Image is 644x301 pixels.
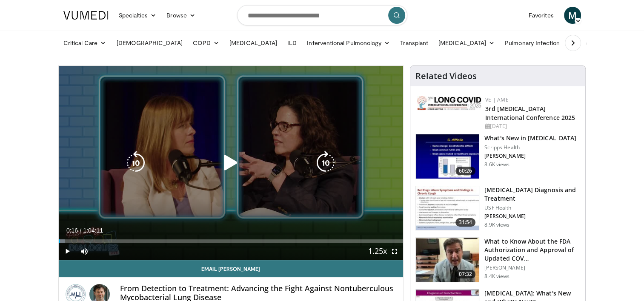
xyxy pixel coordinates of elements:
span: / [80,227,82,234]
input: Search topics, interventions [237,5,407,26]
h3: [MEDICAL_DATA] Diagnosis and Treatment [484,186,580,203]
img: a1e50555-b2fd-4845-bfdc-3eac51376964.150x105_q85_crop-smart_upscale.jpg [416,238,479,282]
button: Play [59,243,76,260]
a: Interventional Pulmonology [302,34,395,51]
p: 8.9K views [484,221,509,228]
a: Favorites [524,7,559,24]
h4: Related Videos [415,71,477,81]
a: Specialties [114,7,162,24]
button: Mute [76,243,93,260]
img: a2792a71-925c-4fc2-b8ef-8d1b21aec2f7.png.150x105_q85_autocrop_double_scale_upscale_version-0.2.jpg [417,96,481,110]
a: M [564,7,581,24]
span: 07:32 [455,270,476,278]
a: Transplant [395,34,433,51]
p: [PERSON_NAME] [484,153,576,159]
h3: What's New in [MEDICAL_DATA] [484,134,576,142]
a: 60:26 What's New in [MEDICAL_DATA] Scripps Health [PERSON_NAME] 8.6K views [415,134,580,179]
a: 31:54 [MEDICAL_DATA] Diagnosis and Treatment USF Health [PERSON_NAME] 8.9K views [415,186,580,231]
p: 8.6K views [484,161,509,168]
p: 8.4K views [484,273,509,280]
a: Browse [161,7,200,24]
a: Pulmonary Infection [500,34,573,51]
span: 1:04:11 [83,227,103,234]
a: VE | AME [485,96,508,103]
p: USF Health [484,204,580,211]
video-js: Video Player [59,66,404,260]
span: 0:16 [66,227,78,234]
a: COPD [188,34,224,51]
a: [MEDICAL_DATA] [433,34,500,51]
a: 07:32 What to Know About the FDA Authorization and Approval of Updated COV… [PERSON_NAME] 8.4K views [415,237,580,282]
img: VuMedi Logo [63,11,109,20]
img: 912d4c0c-18df-4adc-aa60-24f51820003e.150x105_q85_crop-smart_upscale.jpg [416,186,479,230]
div: Progress Bar [59,239,404,243]
a: 3rd [MEDICAL_DATA] International Conference 2025 [485,105,575,122]
span: 31:54 [455,218,476,227]
h3: What to Know About the FDA Authorization and Approval of Updated COV… [484,237,580,263]
p: [PERSON_NAME] [484,264,580,271]
a: ILD [282,34,302,51]
a: [MEDICAL_DATA] [224,34,282,51]
a: Email [PERSON_NAME] [59,260,404,277]
p: [PERSON_NAME] [484,213,580,220]
button: Playback Rate [369,243,386,260]
div: [DATE] [485,122,578,130]
img: 8828b190-63b7-4755-985f-be01b6c06460.150x105_q85_crop-smart_upscale.jpg [416,134,479,179]
a: Critical Care [58,34,112,51]
p: Scripps Health [484,144,576,151]
a: [DEMOGRAPHIC_DATA] [112,34,188,51]
span: 60:26 [455,167,476,175]
button: Fullscreen [386,243,403,260]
